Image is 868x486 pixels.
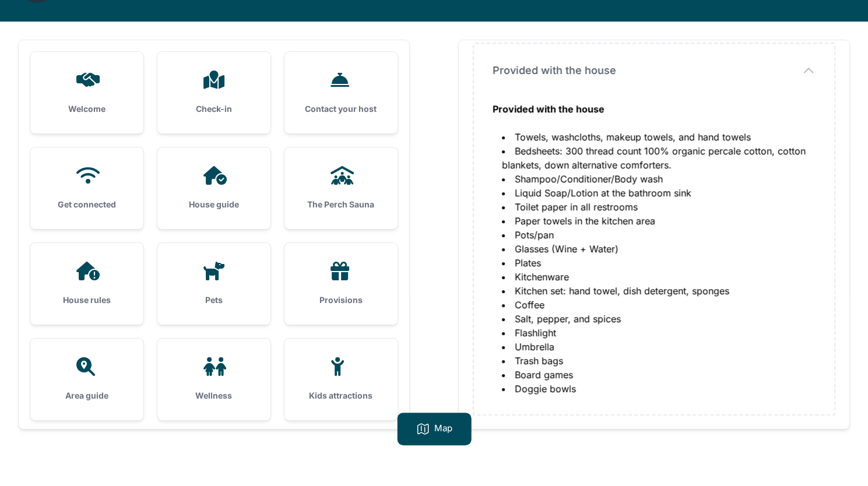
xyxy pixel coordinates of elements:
[284,52,398,133] a: Contact your host
[157,147,270,229] a: House guide
[303,103,379,115] h3: Contact your host
[176,294,252,306] h3: Pets
[157,339,270,420] a: Wellness
[502,368,816,382] li: Board games
[30,147,143,229] a: Get connected
[176,103,252,115] h3: Check-in
[502,298,816,312] li: Coffee
[502,270,816,284] li: Kitchenware
[502,186,816,200] li: Liquid Soap/Lotion at the bathroom sink
[30,52,143,133] a: Welcome
[502,130,816,144] li: Towels, washcloths, makeup towels, and hand towels
[502,382,816,396] li: Doggie bowls
[157,52,270,133] a: Check-in
[176,199,252,210] h3: House guide
[502,144,816,172] li: Bedsheets: 300 thread count 100% organic percale cotton, cotton blankets, down alternative comfor...
[493,62,816,79] button: Provided with the house
[49,294,125,306] h3: House rules
[502,256,816,270] li: Plates
[176,390,252,402] h3: Wellness
[49,199,125,210] h3: Get connected
[502,326,816,340] li: Flashlight
[502,354,816,368] li: Trash bags
[502,228,816,242] li: Pots/pan
[493,103,605,115] strong: Provided with the house
[303,390,379,402] h3: Kids attractions
[502,340,816,354] li: Umbrella
[502,200,816,214] li: Toilet paper in all restrooms
[502,242,816,256] li: Glasses (Wine + Water)
[303,199,379,210] h3: The Perch Sauna
[284,339,398,420] a: Kids attractions
[502,172,816,186] li: Shampoo/Conditioner/Body wash
[284,147,398,229] a: The Perch Sauna
[284,243,398,325] a: Provisions
[30,243,143,325] a: House rules
[502,312,816,326] li: Salt, pepper, and spices
[49,390,125,402] h3: Area guide
[49,103,125,115] h3: Welcome
[434,422,452,436] p: Map
[493,62,616,79] span: Provided with the house
[303,294,379,306] h3: Provisions
[30,339,143,420] a: Area guide
[502,214,816,228] li: Paper towels in the kitchen area
[502,284,816,298] li: Kitchen set: hand towel, dish detergent, sponges
[157,243,270,325] a: Pets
